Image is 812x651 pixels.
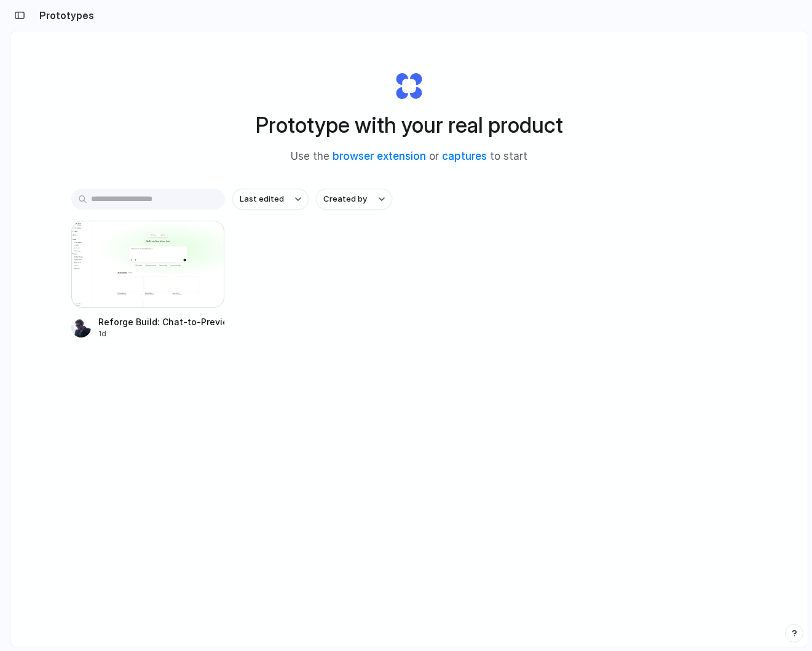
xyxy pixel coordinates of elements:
[71,221,225,339] a: Reforge Build: Chat-to-Preview LayoutReforge Build: Chat-to-Preview Layout1d
[316,189,392,210] button: Created by
[34,8,94,23] h2: Prototypes
[98,328,225,339] div: 1d
[333,150,426,162] a: browser extension
[291,149,527,165] span: Use the or to start
[256,109,563,141] h1: Prototype with your real product
[98,315,225,328] div: Reforge Build: Chat-to-Preview Layout
[323,193,367,205] span: Created by
[232,189,309,210] button: Last edited
[442,150,487,162] a: captures
[240,193,284,205] span: Last edited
